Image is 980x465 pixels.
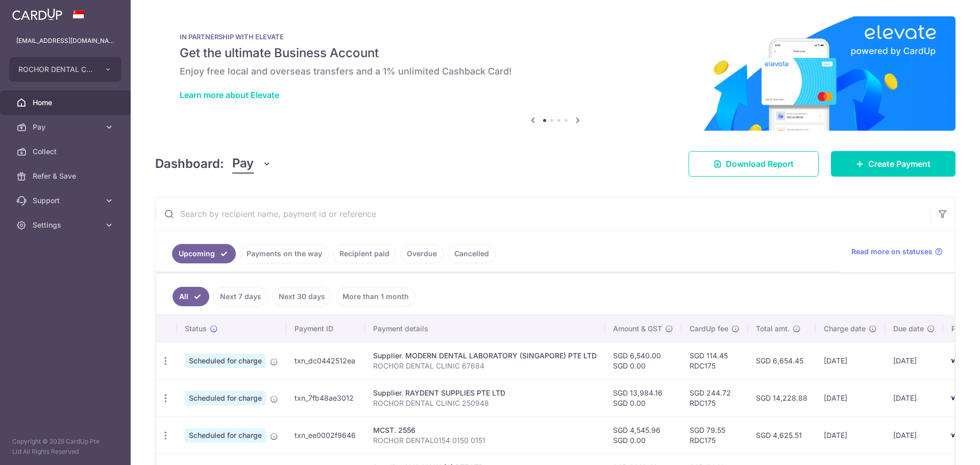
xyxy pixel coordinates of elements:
[173,287,209,306] a: All
[373,398,597,408] p: ROCHOR DENTAL CLINIC 250948
[824,324,866,334] span: Charge date
[286,342,365,379] td: txn_dc0442512ea
[185,324,207,334] span: Status
[831,151,955,177] a: Create Payment
[946,355,967,367] img: Bank Card
[613,324,662,334] span: Amount & GST
[156,198,930,230] input: Search by recipient name, payment id or reference
[681,342,748,379] td: SGD 114.45 RDC175
[816,379,885,417] td: [DATE]
[400,244,444,263] a: Overdue
[155,16,955,131] img: Renovation banner
[373,361,597,371] p: ROCHOR DENTAL CLINIC 67684
[180,90,279,100] a: Learn more about Elevate
[816,342,885,379] td: [DATE]
[726,158,794,170] span: Download Report
[373,435,597,446] p: ROCHOR DENTAL0154 0150 0151
[213,287,268,306] a: Next 7 days
[286,379,365,417] td: txn_7fb48ae3012
[33,146,100,157] span: Collect
[373,425,597,435] div: MCST. 2556
[748,342,816,379] td: SGD 6,654.45
[33,97,100,108] span: Home
[689,151,819,177] a: Download Report
[185,428,266,443] span: Scheduled for charge
[816,417,885,454] td: [DATE]
[946,429,967,442] img: Bank Card
[12,8,62,20] img: CardUp
[756,324,790,334] span: Total amt.
[333,244,396,263] a: Recipient paid
[885,417,943,454] td: [DATE]
[748,417,816,454] td: SGD 4,625.51
[9,57,121,82] button: ROCHOR DENTAL CLINIC PTE. LTD.
[272,287,332,306] a: Next 30 days
[373,388,597,398] div: Supplier. RAYDENT SUPPLIES PTE LTD
[180,45,931,61] h5: Get the ultimate Business Account
[605,379,681,417] td: SGD 13,984.16 SGD 0.00
[851,247,943,257] a: Read more on statuses
[690,324,728,334] span: CardUp fee
[16,36,114,46] p: [EMAIL_ADDRESS][DOMAIN_NAME]
[286,417,365,454] td: txn_ee0002f9646
[448,244,496,263] a: Cancelled
[180,33,931,41] p: IN PARTNERSHIP WITH ELEVATE
[172,244,236,263] a: Upcoming
[748,379,816,417] td: SGD 14,228.88
[885,379,943,417] td: [DATE]
[681,417,748,454] td: SGD 79.55 RDC175
[33,220,100,230] span: Settings
[373,351,597,361] div: Supplier. MODERN DENTAL LABORATORY (SINGAPORE) PTE LTD
[893,324,924,334] span: Due date
[868,158,930,170] span: Create Payment
[33,122,100,132] span: Pay
[240,244,329,263] a: Payments on the way
[336,287,415,306] a: More than 1 month
[185,354,266,368] span: Scheduled for charge
[33,171,100,181] span: Refer & Save
[681,379,748,417] td: SGD 244.72 RDC175
[885,342,943,379] td: [DATE]
[155,155,224,173] h4: Dashboard:
[365,315,605,342] th: Payment details
[605,342,681,379] td: SGD 6,540.00 SGD 0.00
[18,64,94,75] span: ROCHOR DENTAL CLINIC PTE. LTD.
[851,247,933,257] span: Read more on statuses
[33,195,100,206] span: Support
[286,315,365,342] th: Payment ID
[232,154,254,174] span: Pay
[180,65,931,78] h6: Enjoy free local and overseas transfers and a 1% unlimited Cashback Card!
[185,391,266,405] span: Scheduled for charge
[946,392,967,404] img: Bank Card
[232,154,272,174] button: Pay
[605,417,681,454] td: SGD 4,545.96 SGD 0.00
